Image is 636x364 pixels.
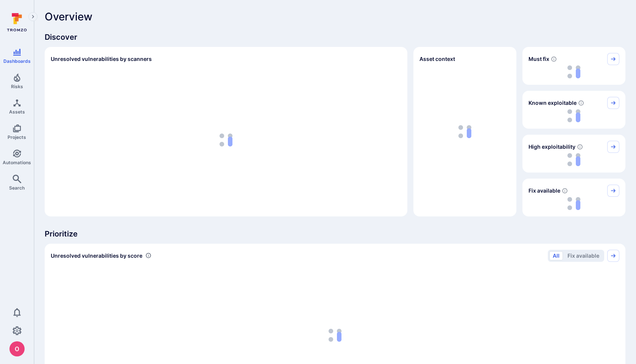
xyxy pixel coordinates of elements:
span: Known exploitable [528,99,577,107]
div: High exploitability [522,135,625,173]
span: Fix available [528,187,560,194]
div: Must fix [522,47,625,85]
div: loading spinner [528,197,619,210]
span: Discover [45,32,625,42]
div: loading spinner [528,65,619,79]
svg: Risk score >=40 , missed SLA [551,56,557,62]
img: Loading... [567,65,580,78]
div: oleg malkov [9,341,25,356]
img: Loading... [329,329,341,342]
h2: Unresolved vulnerabilities by scanners [51,55,152,63]
span: Projects [8,134,26,140]
span: Search [9,185,25,191]
span: Dashboards [3,58,31,64]
div: Known exploitable [522,91,625,129]
svg: EPSS score ≥ 0.7 [577,144,583,150]
span: Unresolved vulnerabilities by score [51,252,142,260]
div: loading spinner [51,70,401,210]
div: Fix available [522,179,625,216]
span: Asset context [419,55,455,63]
span: Assets [9,109,25,115]
img: Loading... [567,153,580,166]
img: ACg8ocJcCe-YbLxGm5tc0PuNRxmgP8aEm0RBXn6duO8aeMVK9zjHhw=s96-c [9,341,25,356]
span: Automations [3,160,31,165]
i: Expand navigation menu [30,14,36,20]
img: Loading... [220,134,232,146]
div: loading spinner [528,153,619,166]
svg: Confirmed exploitable by KEV [578,100,584,106]
div: loading spinner [528,109,619,123]
button: Expand navigation menu [28,12,37,21]
span: Prioritize [45,229,625,239]
span: High exploitability [528,143,575,151]
button: Fix available [564,251,603,260]
img: Loading... [567,197,580,210]
svg: Vulnerabilities with fix available [562,188,568,194]
span: Must fix [528,55,549,63]
div: Number of vulnerabilities in status 'Open' 'Triaged' and 'In process' grouped by score [145,252,151,260]
span: Risks [11,84,23,89]
img: Loading... [567,109,580,122]
button: All [549,251,563,260]
span: Overview [45,11,92,23]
